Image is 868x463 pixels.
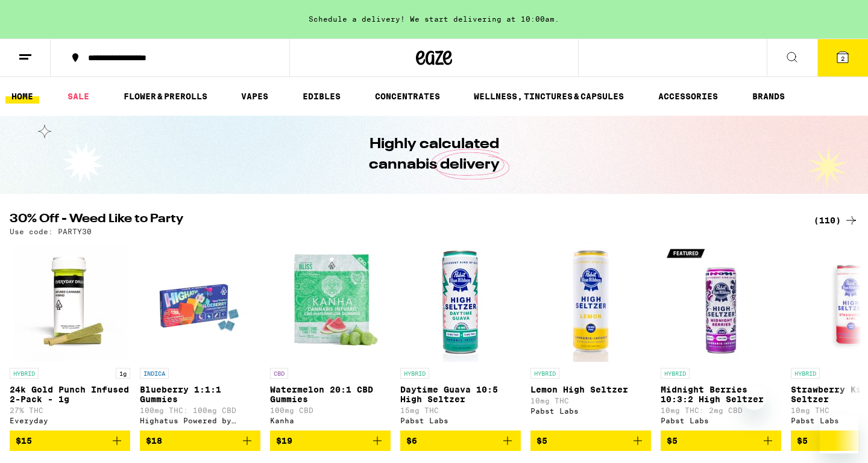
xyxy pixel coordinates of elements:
[661,241,781,430] a: Open page for Midnight Berries 10:3:2 High Seltzer from Pabst Labs
[270,430,391,451] button: Add to bag
[814,213,858,228] a: (110)
[270,241,391,362] img: Kanha - Watermelon 20:1 CBD Gummies
[406,436,417,446] span: $6
[820,415,858,453] iframe: Button to launch messaging window
[10,228,92,235] p: Use code: PARTY30
[235,89,274,104] a: VAPES
[10,241,130,362] img: Everyday - 24k Gold Punch Infused 2-Pack - 1g
[116,368,130,379] p: 1g
[530,430,651,451] button: Add to bag
[400,368,429,379] p: HYBRID
[530,397,651,405] p: 10mg THC
[791,368,820,379] p: HYBRID
[742,386,766,410] iframe: Close message
[276,436,292,446] span: $19
[536,436,547,446] span: $5
[400,406,521,414] p: 15mg THC
[652,89,724,104] a: ACCESSORIES
[16,436,32,446] span: $15
[61,89,95,104] a: SALE
[140,241,260,430] a: Open page for Blueberry 1:1:1 Gummies from Highatus Powered by Cannabiotix
[270,385,391,404] p: Watermelon 20:1 CBD Gummies
[530,407,651,415] div: Pabst Labs
[400,417,521,424] div: Pabst Labs
[10,406,130,414] p: 27% THC
[468,89,630,104] a: WELLNESS, TINCTURES & CAPSULES
[140,406,260,414] p: 100mg THC: 100mg CBD
[10,241,130,430] a: Open page for 24k Gold Punch Infused 2-Pack - 1g from Everyday
[10,385,130,404] p: 24k Gold Punch Infused 2-Pack - 1g
[841,55,844,62] span: 2
[140,417,260,424] div: Highatus Powered by Cannabiotix
[297,89,347,104] a: EDIBLES
[661,368,690,379] p: HYBRID
[5,89,39,104] a: HOME
[530,241,651,430] a: Open page for Lemon High Seltzer from Pabst Labs
[146,436,162,446] span: $18
[400,241,521,362] img: Pabst Labs - Daytime Guava 10:5 High Seltzer
[797,436,808,446] span: $5
[661,385,781,404] p: Midnight Berries 10:3:2 High Seltzer
[335,134,533,175] h1: Highly calculated cannabis delivery
[661,241,781,362] img: Pabst Labs - Midnight Berries 10:3:2 High Seltzer
[118,89,213,104] a: FLOWER & PREROLLS
[10,430,130,451] button: Add to bag
[661,406,781,414] p: 10mg THC: 2mg CBD
[817,39,868,76] button: 2
[10,368,39,379] p: HYBRID
[140,385,260,404] p: Blueberry 1:1:1 Gummies
[400,430,521,451] button: Add to bag
[530,241,651,362] img: Pabst Labs - Lemon High Seltzer
[400,385,521,404] p: Daytime Guava 10:5 High Seltzer
[10,213,799,228] h2: 30% Off - Weed Like to Party
[270,417,391,424] div: Kanha
[661,430,781,451] button: Add to bag
[270,241,391,430] a: Open page for Watermelon 20:1 CBD Gummies from Kanha
[140,368,169,379] p: INDICA
[667,436,678,446] span: $5
[140,430,260,451] button: Add to bag
[10,417,130,424] div: Everyday
[270,406,391,414] p: 100mg CBD
[530,368,559,379] p: HYBRID
[530,385,651,394] p: Lemon High Seltzer
[746,89,791,104] a: BRANDS
[661,417,781,424] div: Pabst Labs
[400,241,521,430] a: Open page for Daytime Guava 10:5 High Seltzer from Pabst Labs
[140,241,260,362] img: Highatus Powered by Cannabiotix - Blueberry 1:1:1 Gummies
[369,89,446,104] a: CONCENTRATES
[270,368,288,379] p: CBD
